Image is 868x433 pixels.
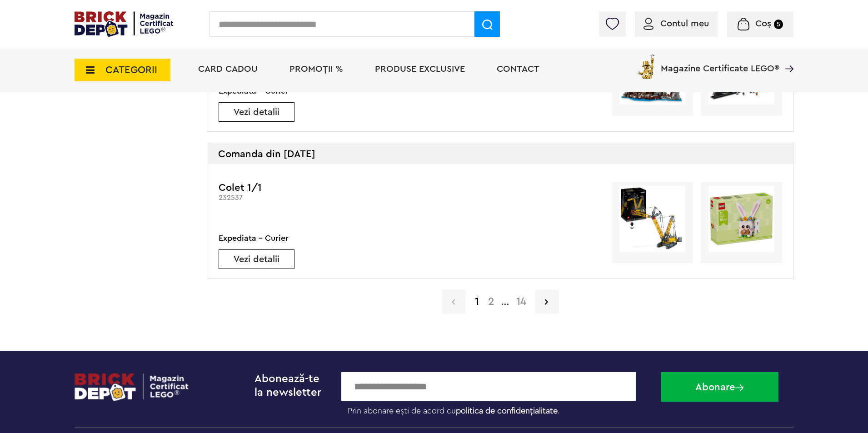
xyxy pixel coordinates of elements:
span: Abonează-te la newsletter [254,373,321,398]
span: Contul meu [660,19,709,28]
a: Vezi detalii [219,108,294,117]
a: politica de confidențialitate [456,407,558,415]
span: ... [499,299,512,306]
a: Contact [497,65,539,74]
h3: Colet 1/1 [219,182,431,194]
a: Contul meu [644,19,709,28]
strong: 1 [470,296,484,307]
a: Vezi detalii [219,255,294,264]
a: 2 [484,296,499,307]
span: Magazine Certificate LEGO® [661,52,779,73]
a: Magazine Certificate LEGO® [779,52,793,61]
a: Card Cadou [198,65,258,74]
span: CATEGORII [105,65,157,75]
img: Abonare [735,384,743,391]
span: Coș [755,19,771,28]
div: Expediata - Curier [219,232,294,244]
div: 232537 [219,194,431,202]
a: 14 [512,296,531,307]
a: PROMOȚII % [289,65,343,74]
label: Prin abonare ești de acord cu . [341,401,654,416]
div: Comanda din [DATE] [208,143,793,164]
a: Produse exclusive [375,65,465,74]
a: Pagina urmatoare [535,290,559,314]
small: 5 [774,20,783,29]
button: Abonare [661,372,778,402]
img: footerlogo [75,372,190,402]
